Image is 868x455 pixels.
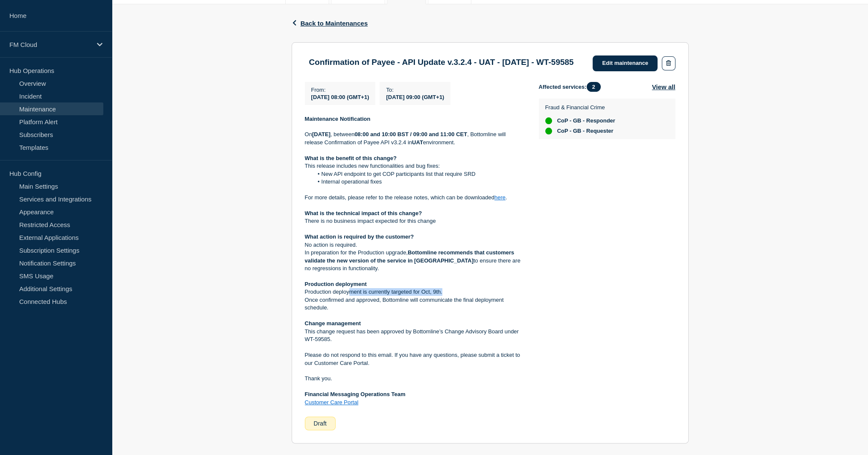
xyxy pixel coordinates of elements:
[312,131,330,137] strong: [DATE]
[539,82,605,92] span: Affected services:
[305,249,516,263] strong: Bottomline recommends that customers validate the new version of the service in [GEOGRAPHIC_DATA]
[305,233,414,240] strong: What action is required by the customer?
[386,94,444,100] span: [DATE] 09:00 (GMT+1)
[311,87,369,93] p: From :
[301,20,368,27] span: Back to Maintenances
[587,82,601,92] span: 2
[305,417,336,430] div: Draft
[305,320,361,327] strong: Change management
[545,117,552,124] div: up
[305,155,397,161] strong: What is the benefit of this change?
[386,87,444,93] p: To :
[311,94,369,100] span: [DATE] 08:00 (GMT+1)
[305,249,525,272] p: In preparation for the Production upgrade, to ensure there are no regressions in functionality.
[309,58,574,67] h3: Confirmation of Payee - API Update v.3.2.4 - UAT - [DATE] - WT-59585
[305,351,525,367] p: Please do not respond to this email. If you have any questions, please submit a ticket to our Cus...
[305,241,525,249] p: No action is required.
[545,128,552,134] div: up
[354,131,467,137] strong: 08:00 and 10:00 BST / 09:00 and 11:00 CET
[412,139,423,146] strong: UAT
[305,210,422,216] strong: What is the technical impact of this change?
[305,328,525,344] p: This change request has been approved by Bottomline’s Change Advisory Board under WT-59585.
[494,194,506,201] a: here
[292,20,368,27] button: Back to Maintenances
[305,288,525,296] p: Production deployment is currently targeted for Oct, 9th.
[305,194,525,201] p: For more details, please refer to the release notes, which can be downloaded .
[305,375,525,382] p: Thank you.
[305,296,525,312] p: Once confirmed and approved, Bottomline will communicate the final deployment schedule.
[305,162,525,170] p: This release includes new functionalities and bug fixes:
[313,178,525,186] li: Internal operational fixes
[557,117,615,124] span: CoP - GB - Responder
[593,55,658,71] a: Edit maintenance
[557,128,614,134] span: CoP - GB - Requester
[305,131,525,146] p: On , between , Bottomline will release Confirmation of Payee API v3.2.4 in environment.
[313,170,525,178] li: New API endpoint to get COP participants list that require SRD
[305,399,359,405] a: Customer Care Portal
[305,116,371,122] strong: Maintenance Notification
[9,41,91,48] p: FM Cloud
[305,391,406,397] strong: Financial Messaging Operations Team
[305,281,367,287] strong: Production deployment
[305,217,525,225] p: There is no business impact expected for this change
[652,82,675,92] button: View all
[545,104,615,111] p: Fraud & Financial Crime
